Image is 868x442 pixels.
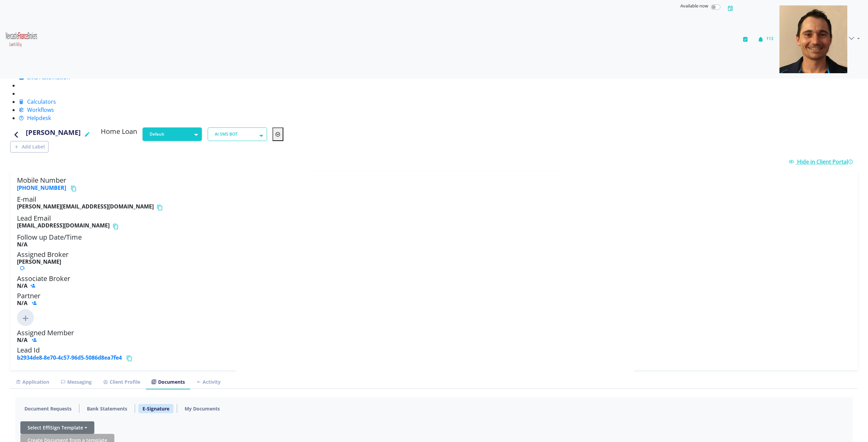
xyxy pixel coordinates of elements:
[17,250,851,272] h5: Assigned Broker
[55,375,97,389] a: Messaging
[766,36,773,41] span: 113
[19,106,54,114] a: Workflows
[101,127,137,138] h5: Home Loan
[17,214,851,230] h5: Lead Email
[10,141,49,153] button: Add Label
[19,114,51,122] a: Helpdesk
[27,424,83,431] span: Select EffiSign Template
[17,203,154,212] b: [PERSON_NAME][EMAIL_ADDRESS][DOMAIN_NAME]
[27,114,51,122] span: Helpdesk
[17,346,851,362] h5: Lead Id
[17,299,27,307] b: N/A
[190,375,226,389] a: Activity
[779,5,847,73] img: d9df0ad3-c6af-46dd-a355-72ef7f6afda3-637400917012654623.png
[17,184,66,192] a: [PHONE_NUMBER]
[27,106,54,114] span: Workflows
[19,74,70,81] a: SMS Automation
[17,176,851,193] h5: Mobile Number
[146,375,190,389] a: Documents
[112,222,121,230] button: Copy email
[17,275,851,289] h5: Associate Broker
[26,127,81,141] h4: [PERSON_NAME]
[17,195,851,212] h5: E-mail
[10,375,55,389] a: Application
[27,98,56,105] span: Calculators
[208,127,267,141] button: AI SMS BOT
[17,241,27,248] b: N/A
[138,404,173,413] a: E-Signature
[17,233,82,242] span: Follow up Date/Time
[754,3,777,76] button: 113
[19,98,56,105] a: Calculators
[680,3,708,9] span: Available now
[20,421,94,434] button: Select EffiSign Template
[97,375,146,389] a: Client Profile
[17,292,851,306] h5: Partner
[797,158,855,165] span: Hide in Client Portal
[17,354,122,361] a: b2934de8-8e70-4c57-96d5-5086d8ea7fe4
[143,127,202,141] button: Default
[181,404,224,413] a: My Documents
[83,404,131,413] a: Bank Statements
[20,404,76,413] a: Document Requests
[17,336,27,344] b: N/A
[126,354,135,362] button: Copy lead id
[17,222,110,230] b: [EMAIL_ADDRESS][DOMAIN_NAME]
[70,184,79,193] button: Copy phone
[17,309,34,326] img: Click to add new member
[789,158,855,165] a: Hide in Client Portal
[5,31,37,47] img: ed25c8f3-f3eb-431e-bc7e-1fcec469fd6b-637399037915938163.png
[17,283,27,289] b: N/A
[17,258,61,265] b: [PERSON_NAME]
[156,203,166,212] button: Copy email
[17,329,851,343] h5: Assigned Member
